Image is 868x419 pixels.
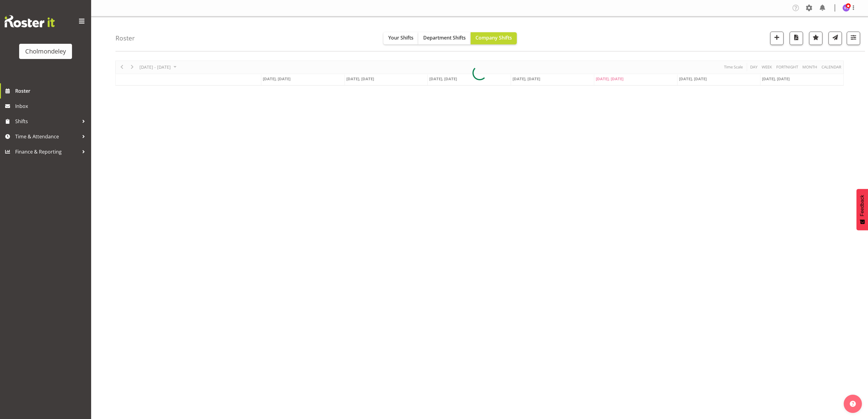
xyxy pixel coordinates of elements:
[842,4,850,12] img: victoria-spackman5507.jpg
[423,34,466,41] span: Department Shifts
[5,15,55,27] img: Rosterit website logo
[770,32,784,45] button: Add a new shift
[15,86,88,95] span: Roster
[418,32,471,44] button: Department Shifts
[115,35,135,42] h4: Roster
[25,47,66,56] div: Cholmondeley
[471,32,517,44] button: Company Shifts
[475,34,512,41] span: Company Shifts
[829,32,842,45] button: Send a list of all shifts for the selected filtered period to all rostered employees.
[15,147,79,156] span: Finance & Reporting
[15,102,88,111] span: Inbox
[388,34,413,41] span: Your Shifts
[383,32,418,44] button: Your Shifts
[15,117,79,126] span: Shifts
[790,32,803,45] button: Download a PDF of the roster according to the set date range.
[856,189,868,230] button: Feedback - Show survey
[850,401,856,407] img: help-xxl-2.png
[809,32,822,45] button: Highlight an important date within the roster.
[847,32,860,45] button: Filter Shifts
[15,132,79,141] span: Time & Attendance
[859,195,865,216] span: Feedback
